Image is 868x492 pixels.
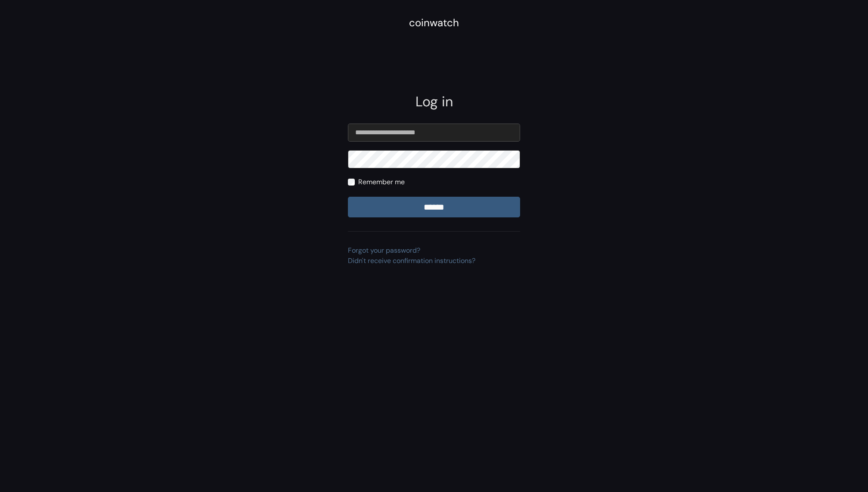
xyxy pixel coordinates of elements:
label: Remember me [358,177,405,187]
a: Didn't receive confirmation instructions? [348,256,475,265]
h2: Log in [348,93,520,110]
div: coinwatch [409,15,459,31]
a: Forgot your password? [348,246,420,255]
a: coinwatch [409,19,459,28]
